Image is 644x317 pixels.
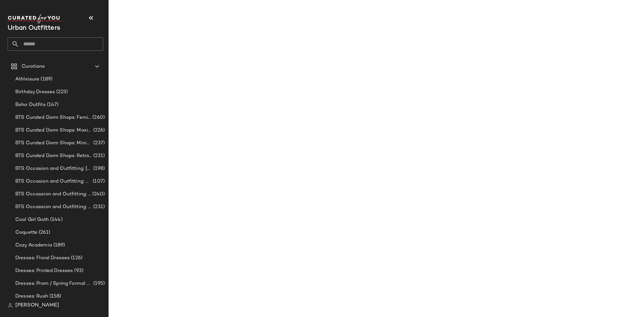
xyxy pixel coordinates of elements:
span: (93) [73,267,83,275]
span: BTS Curated Dorm Shops: Maximalist [15,127,92,134]
span: (126) [70,254,82,262]
span: (189) [39,76,52,83]
span: (231) [92,203,105,211]
span: Coquette [15,229,37,236]
img: svg%3e [8,303,13,308]
span: Birthday Dresses [15,88,55,96]
span: [PERSON_NAME] [15,302,59,309]
span: Curations [22,63,45,70]
span: Athleisure [15,76,39,83]
span: (261) [37,229,50,236]
span: BTS Curated Dorm Shops: Retro+ Boho [15,152,92,160]
span: BTS Occasion and Outfitting: Homecoming Dresses [15,178,91,185]
span: Cozy Academia [15,242,52,249]
span: Boho Outfits [15,101,46,109]
span: Dresses: Prom / Spring Formal Outfitting [15,280,92,287]
span: BTS Occassion and Outfitting: First Day Fits [15,203,92,211]
span: (195) [92,280,105,287]
span: (223) [55,88,68,96]
span: Dresses: Floral Dresses [15,254,70,262]
span: (147) [46,101,59,109]
span: (240) [91,191,105,198]
span: (189) [52,242,65,249]
span: BTS Occassion and Outfitting: Campus Lounge [15,191,91,198]
span: Dresses: Printed Dresses [15,267,73,275]
span: (260) [91,114,105,121]
span: (231) [92,152,105,160]
span: Current Company Name [8,25,60,32]
img: cfy_white_logo.C9jOOHJF.svg [8,14,62,23]
span: (237) [92,140,105,147]
span: (107) [91,178,105,185]
span: (198) [92,165,105,172]
span: (144) [49,216,63,223]
span: BTS Curated Dorm Shops: Minimalist [15,140,92,147]
span: (158) [48,293,61,300]
span: Dresses: Rush [15,293,48,300]
span: Cool Girl Goth [15,216,49,223]
span: BTS Occasion and Outfitting: [PERSON_NAME] to Party [15,165,92,172]
span: BTS Curated Dorm Shops: Feminine [15,114,91,121]
span: (226) [92,127,105,134]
